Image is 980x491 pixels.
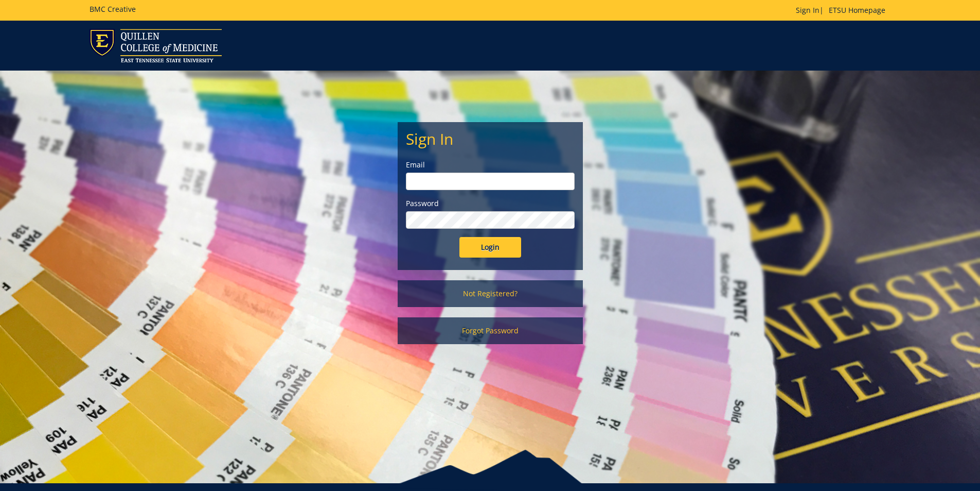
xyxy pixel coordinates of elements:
[90,29,222,62] img: ETSU logo
[796,5,819,15] a: Sign In
[824,5,890,15] a: ETSU Homepage
[459,237,521,258] input: Login
[90,5,136,13] h5: BMC Creative
[406,130,575,147] h2: Sign In
[398,280,583,307] a: Not Registered?
[796,5,890,15] p: |
[406,198,575,209] label: Password
[406,160,575,170] label: Email
[398,317,583,344] a: Forgot Password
